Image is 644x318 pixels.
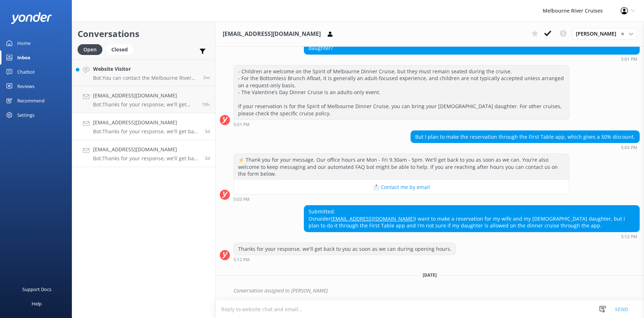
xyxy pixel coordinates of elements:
[621,235,637,239] strong: 5:12 PM
[17,65,35,79] div: Chatbot
[621,57,637,61] strong: 5:01 PM
[304,234,640,239] div: Oct 02 2025 05:12pm (UTC +11:00) Australia/Sydney
[621,31,624,37] span: ✕
[72,86,215,113] a: [EMAIL_ADDRESS][DOMAIN_NAME]Bot:Thanks for your response, we'll get back to you as soon as we can...
[93,128,199,135] p: Bot: Thanks for your response, we'll get back to you as soon as we can during opening hours.
[93,65,198,73] h4: Website Visitor
[78,45,106,53] a: Open
[17,108,34,122] div: Settings
[72,59,215,86] a: Website VisitorBot:You can contact the Melbourne River Cruises team by emailing [EMAIL_ADDRESS][D...
[233,122,569,127] div: Oct 02 2025 05:01pm (UTC +11:00) Australia/Sydney
[621,146,637,150] strong: 5:03 PM
[106,44,133,55] div: Closed
[93,155,199,162] p: Bot: Thanks for your response, we'll get back to you as soon as we can during opening hours.
[234,180,569,194] button: 📩 Contact me by email
[234,154,569,180] div: ⚡ Thank you for your message. Our office hours are Mon - Fri 9.30am - 5pm. We'll get back to you ...
[411,131,639,143] div: But I plan to make the reservation through the First Table app, which gives a 50% discount.
[331,215,415,222] a: [EMAIL_ADDRESS][DOMAIN_NAME]
[17,79,34,93] div: Reviews
[411,145,640,150] div: Oct 02 2025 05:03pm (UTC +11:00) Australia/Sydney
[93,119,199,126] h4: [EMAIL_ADDRESS][DOMAIN_NAME]
[17,36,31,50] div: Home
[22,282,51,296] div: Support Docs
[220,285,640,297] div: 2025-10-05T22:11:49.157
[233,123,250,127] strong: 5:01 PM
[223,29,321,39] h3: [EMAIL_ADDRESS][DOMAIN_NAME]
[233,197,250,202] strong: 5:03 PM
[304,206,639,232] div: Submitted: Osnaider I want to make a reservation for my wife and my [DEMOGRAPHIC_DATA] daughter, ...
[203,74,210,80] span: Oct 06 2025 11:46am (UTC +11:00) Australia/Sydney
[233,258,250,262] strong: 5:12 PM
[93,75,198,81] p: Bot: You can contact the Melbourne River Cruises team by emailing [EMAIL_ADDRESS][DOMAIN_NAME]. V...
[11,12,52,24] img: yonder-white-logo.png
[233,197,569,202] div: Oct 02 2025 05:03pm (UTC +11:00) Australia/Sydney
[78,27,210,41] h2: Conversations
[17,50,31,65] div: Inbox
[304,56,640,61] div: Oct 02 2025 05:01pm (UTC +11:00) Australia/Sydney
[106,45,137,53] a: Closed
[572,28,637,40] div: Assign User
[233,257,456,262] div: Oct 02 2025 05:12pm (UTC +11:00) Australia/Sydney
[234,243,456,255] div: Thanks for your response, we'll get back to you as soon as we can during opening hours.
[72,140,215,167] a: [EMAIL_ADDRESS][DOMAIN_NAME]Bot:Thanks for your response, we'll get back to you as soon as we can...
[93,101,196,108] p: Bot: Thanks for your response, we'll get back to you as soon as we can during opening hours.
[78,44,102,55] div: Open
[234,65,569,120] div: - Children are welcome on the Spirit of Melbourne Dinner Cruise, but they must remain seated duri...
[233,285,640,297] div: Conversation assigned to [PERSON_NAME].
[32,296,42,311] div: Help
[72,113,215,140] a: [EMAIL_ADDRESS][DOMAIN_NAME]Bot:Thanks for your response, we'll get back to you as soon as we can...
[93,146,199,153] h4: [EMAIL_ADDRESS][DOMAIN_NAME]
[576,30,621,38] span: [PERSON_NAME]
[418,272,441,278] span: [DATE]
[205,155,210,161] span: Oct 02 2025 05:12pm (UTC +11:00) Australia/Sydney
[205,128,210,134] span: Oct 02 2025 05:33pm (UTC +11:00) Australia/Sydney
[202,101,210,107] span: Oct 05 2025 04:30pm (UTC +11:00) Australia/Sydney
[17,93,45,108] div: Recommend
[93,92,196,100] h4: [EMAIL_ADDRESS][DOMAIN_NAME]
